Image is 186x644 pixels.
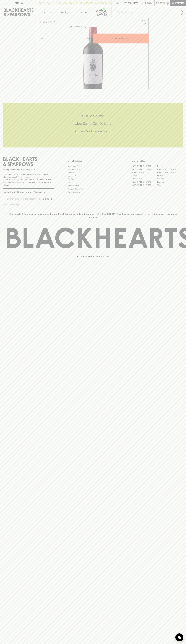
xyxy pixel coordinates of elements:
[140,19,147,26] button: Add to wishlist
[132,184,157,187] a: [GEOGRAPHIC_DATA]
[56,6,74,18] a: Tastings
[167,2,168,4] p: 0
[69,25,86,28] button: Add to wishlist
[132,168,157,171] a: [GEOGRAPHIC_DATA]
[157,184,183,187] a: Thornbury
[157,165,183,168] a: Braddon
[5,197,41,201] input: e.g. jane@blackheartsandsparrows.com.au
[80,11,87,14] p: Stores
[172,2,184,5] p: Checkout
[68,159,119,162] p: OTHER AREAS
[3,173,54,186] p: It is against the law to sell or supply alcohol to, or to obtain alcohol on behalf of a person un...
[42,197,53,200] p: SUBSCRIBE
[68,178,119,181] a: Gift Cards
[68,184,119,187] a: Privacy Policy
[68,187,119,191] a: Shipping Information
[41,196,54,202] button: SUBSCRIBE
[68,181,119,184] a: FAQ's
[132,174,157,177] a: Elwood
[68,168,119,171] a: Business & Bulk Gifting
[5,212,181,219] p: Blackhearts & Sparrows acknowledges the traditional Custodians of land throughout [GEOGRAPHIC_DAT...
[132,165,157,168] a: [GEOGRAPHIC_DATA]
[3,168,54,171] p: Sibling owned and run since [DATE]
[39,21,46,23] a: HOME
[3,129,183,133] h5: Across Melbourne Metro
[157,180,183,184] a: Prahran
[3,114,183,118] h5: Click & Collect
[68,171,119,174] a: Careers
[128,2,138,5] p: Wishlist
[157,171,183,174] a: [GEOGRAPHIC_DATA]
[132,177,157,180] a: Fitzroy North
[68,165,119,168] a: Bottle Drop FAQ's
[3,191,54,194] p: Subscribe to The Blackhearts Newsletter
[14,2,23,5] p: FIND US
[157,177,183,180] a: Geelong
[93,34,149,43] button: ADD TO CART
[29,179,54,181] strong: Liquor License #32064953
[37,6,56,18] button: Shop
[37,27,149,89] img: 25037.png
[132,171,157,174] a: Brunswick West
[3,121,183,126] h5: Uber Same-Day Delivery
[121,10,181,15] input: Try "Pinot noir"
[61,11,69,14] p: Tastings
[3,203,54,206] p: We will never spam you
[3,103,183,147] div: Call to action block
[68,191,119,194] a: Terms & Conditions
[68,174,119,178] a: Contact Us
[48,21,53,23] a: SHOP
[74,6,93,18] a: Stores
[132,180,157,184] a: [GEOGRAPHIC_DATA]
[42,11,47,14] p: Shop
[157,174,183,177] a: Fitzroy
[145,2,152,5] p: Login
[178,636,181,639] img: bubble-icon
[156,2,162,5] p: $0.00
[114,37,128,40] p: ADD TO CART
[132,159,183,162] p: OUR STORES
[157,168,183,171] a: [GEOGRAPHIC_DATA]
